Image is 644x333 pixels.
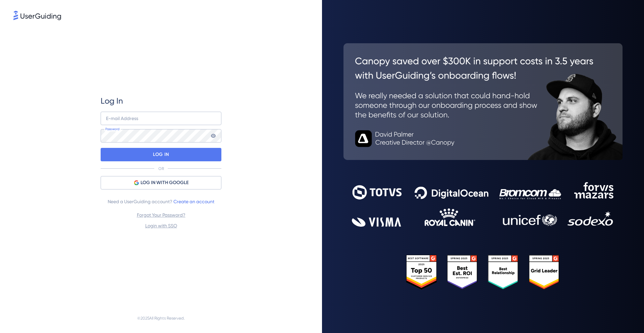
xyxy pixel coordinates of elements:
a: Forgot Your Password? [137,212,185,218]
img: 25303e33045975176eb484905ab012ff.svg [406,255,560,290]
p: OR [158,166,164,171]
img: 9302ce2ac39453076f5bc0f2f2ca889b.svg [352,182,614,227]
input: example@company.com [101,112,221,125]
a: Login with SSO [145,223,177,228]
a: Create an account [173,199,214,204]
img: 8faab4ba6bc7696a72372aa768b0286c.svg [13,11,61,20]
span: Log In [101,96,123,106]
img: 26c0aa7c25a843aed4baddd2b5e0fa68.svg [343,43,623,160]
p: LOG IN [153,149,169,160]
span: Need a UserGuiding account? [108,198,214,206]
span: LOG IN WITH GOOGLE [141,179,189,187]
span: © 2025 All Rights Reserved. [137,314,185,322]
